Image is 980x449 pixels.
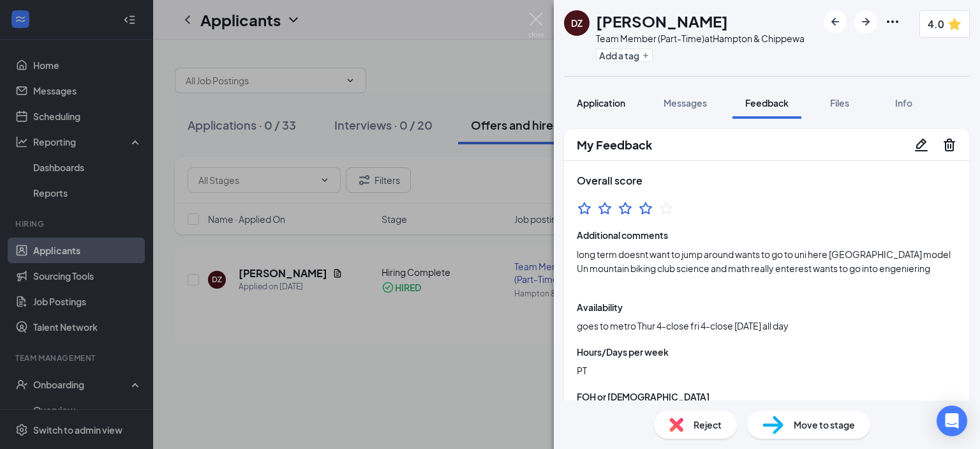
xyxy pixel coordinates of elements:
[596,49,653,62] button: PlusAdd a tag
[937,406,967,436] div: Open Intercom Messenger
[854,10,877,33] button: ArrowRight
[597,201,612,216] svg: StarBorder
[642,52,650,59] svg: Plus
[928,16,944,32] span: 4.0
[577,137,652,153] h2: My Feedback
[694,418,722,432] span: Reject
[577,174,957,188] h3: Overall score
[824,10,847,33] button: ArrowLeftNew
[577,228,957,242] span: Additional comments
[577,97,625,109] span: Application
[577,320,789,331] span: goes to metro Thur 4-close fri 4-close [DATE] all day
[858,14,873,29] svg: ArrowRight
[577,390,709,403] div: FOH or [DEMOGRAPHIC_DATA]
[895,97,912,109] span: Info
[577,301,623,314] div: Availability
[596,32,805,45] div: Team Member (Part-Time) at Hampton & Chippewa
[618,201,633,216] svg: StarBorder
[577,346,669,358] div: Hours/Days per week
[745,97,789,109] span: Feedback
[571,17,583,29] div: DZ
[596,10,728,32] h1: [PERSON_NAME]
[658,201,674,216] svg: StarBorder
[577,365,587,376] span: PT
[794,418,855,432] span: Move to stage
[830,97,849,109] span: Files
[942,137,957,153] svg: Trash
[577,247,957,275] span: long term doesnt want to jump around wants to go to uni here [GEOGRAPHIC_DATA] model Un mountain ...
[828,14,843,29] svg: ArrowLeftNew
[577,201,592,216] svg: StarBorder
[914,137,929,153] svg: Pencil
[664,97,707,109] span: Messages
[638,201,653,216] svg: StarBorder
[885,14,900,29] svg: Ellipses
